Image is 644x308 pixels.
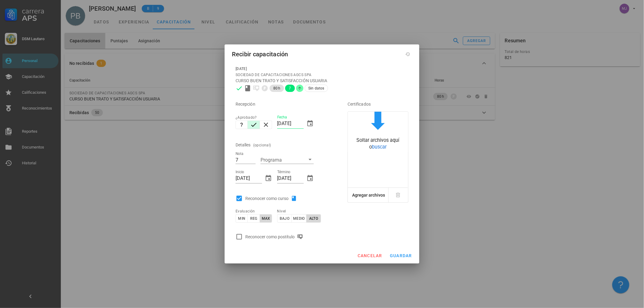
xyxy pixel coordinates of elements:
div: Reconocer como postítulo [245,233,306,240]
span: 7 [289,85,291,92]
div: Recepción [236,97,331,111]
div: [DATE] [236,66,408,72]
span: guardar [390,253,412,258]
span: SOCIEDAD DE CAPACITACIONES AGCS SPA [236,73,312,77]
div: Certificados [348,97,408,111]
label: Fecha [277,115,287,120]
span: cancelar [357,253,382,258]
div: (opcional) [253,142,271,148]
div: Detalles [236,138,251,152]
span: alto [309,216,318,221]
span: buscar [372,144,387,150]
button: min [236,214,248,223]
button: cancelar [355,250,385,261]
button: Agregar archivos [348,188,389,202]
span: reg [250,216,257,221]
button: Soltar archivos aquí obuscar [348,112,408,152]
div: Soltar archivos aquí o [348,137,408,151]
button: Agregar archivos [351,188,387,202]
span: medio [293,216,305,221]
div: Nivel [277,208,314,214]
label: Inicio [236,170,244,174]
div: ¿Aprobado? [236,114,272,121]
div: CURSO BUEN TRATO Y SATISFACCIÓN USUARIA [236,78,408,83]
span: min [238,216,245,221]
span: max [261,216,270,221]
label: Nota [236,152,243,156]
div: Recibir capacitación [232,49,288,59]
button: bajo [277,214,292,223]
button: alto [306,214,321,223]
button: guardar [387,250,415,261]
button: max [260,214,272,223]
div: Reconocer como curso [245,195,299,202]
span: Sin datos [309,85,324,92]
button: medio [292,214,306,223]
div: Evaluación [236,208,272,214]
button: reg [248,214,260,223]
label: Término [277,170,291,174]
span: bajo [279,216,290,221]
span: 80 h [273,85,280,92]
